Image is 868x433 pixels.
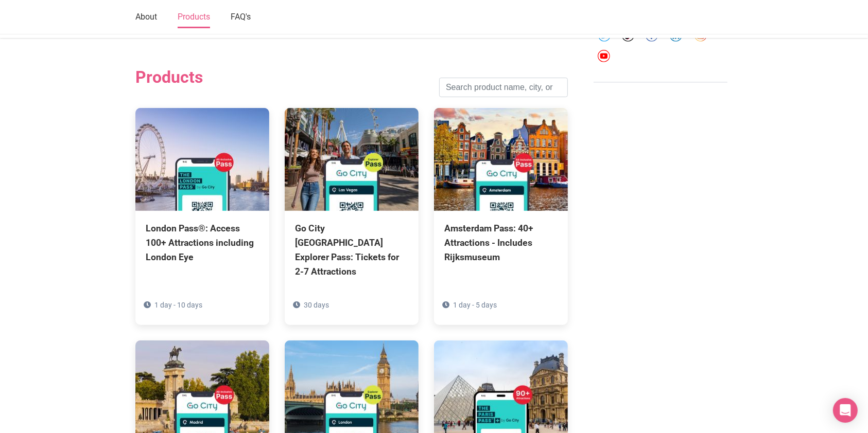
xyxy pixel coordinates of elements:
[295,221,408,279] div: Go City [GEOGRAPHIC_DATA] Explorer Pass: Tickets for 2-7 Attractions
[135,67,203,87] h2: Products
[178,7,210,28] a: Products
[146,221,259,264] div: London Pass®: Access 100+ Attractions including London Eye
[304,301,329,309] span: 30 days
[444,221,558,264] div: Amsterdam Pass: 40+ Attractions - Includes Rijksmuseum
[285,108,419,326] a: Go City [GEOGRAPHIC_DATA] Explorer Pass: Tickets for 2-7 Attractions 30 days
[135,108,269,211] img: London Pass®: Access 100+ Attractions including London Eye
[833,398,858,423] div: Open Intercom Messenger
[439,78,568,97] input: Search product name, city, or interal id
[154,301,202,309] span: 1 day - 10 days
[598,50,610,62] img: youtube-round-01-0acef599b0341403c37127b094ecd7da.svg
[135,108,269,311] a: London Pass®: Access 100+ Attractions including London Eye 1 day - 10 days
[285,108,419,211] img: Go City Las Vegas Explorer Pass: Tickets for 2-7 Attractions
[434,108,568,311] a: Amsterdam Pass: 40+ Attractions - Includes Rijksmuseum 1 day - 5 days
[434,108,568,211] img: Amsterdam Pass: 40+ Attractions - Includes Rijksmuseum
[231,7,251,28] a: FAQ's
[135,7,157,28] a: About
[453,301,497,309] span: 1 day - 5 days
